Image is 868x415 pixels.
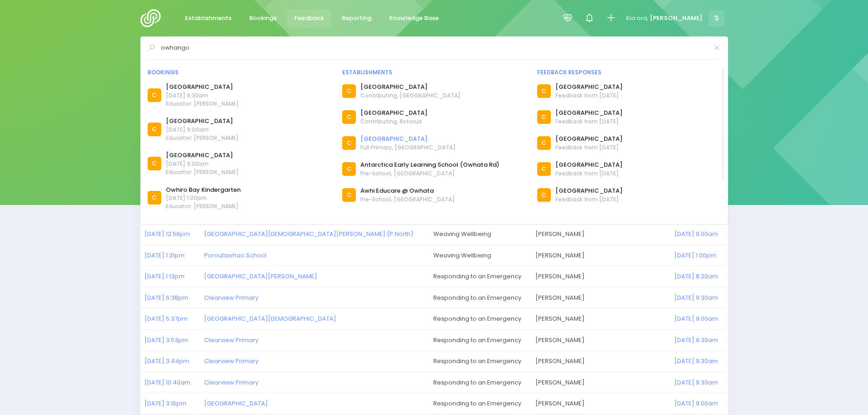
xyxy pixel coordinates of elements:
[185,14,231,23] span: Establishments
[555,118,622,126] span: Feedback from [DATE]
[144,272,185,281] a: [DATE] 1:13pm
[166,126,239,134] span: [DATE] 9:00am
[674,272,718,281] a: [DATE] 8:20am
[144,399,186,408] a: [DATE] 3:16pm
[674,399,718,408] a: [DATE] 9:00am
[537,110,551,124] div: C
[555,108,622,118] a: [GEOGRAPHIC_DATA]
[555,195,622,204] span: Feedback from [DATE]
[342,14,371,23] span: Reporting
[166,194,241,202] span: [DATE] 1:00pm
[166,151,239,160] a: [GEOGRAPHIC_DATA]
[531,266,670,287] td: [PERSON_NAME]
[531,224,670,245] td: [PERSON_NAME]
[555,134,622,143] a: [GEOGRAPHIC_DATA]
[334,10,379,27] a: Reporting
[204,336,258,344] a: Clearview Primary
[674,378,718,387] a: [DATE] 9:30am
[148,123,161,136] div: C
[674,251,716,260] a: [DATE] 1:00pm
[531,393,670,415] td: [PERSON_NAME]
[342,84,356,98] div: C
[148,88,161,102] div: C
[166,185,241,195] a: Owhiro Bay Kindergarten
[148,157,161,170] div: C
[204,378,258,387] a: Clearview Primary
[555,160,622,169] a: [GEOGRAPHIC_DATA]
[204,293,258,302] a: Clearview Primary
[287,10,332,27] a: Feedback
[144,251,185,260] a: [DATE] 1:31pm
[674,357,718,365] a: [DATE] 9:30am
[429,393,531,415] td: Responding to an Emergency
[144,336,188,344] a: [DATE] 3:53pm
[360,118,427,126] span: Contributing, Rotorua
[537,188,551,202] div: C
[148,191,161,205] div: C
[166,134,239,142] span: Educator: [PERSON_NAME]
[342,110,356,124] div: C
[144,293,188,302] a: [DATE] 6:38pm
[360,169,499,178] span: Pre-School, [GEOGRAPHIC_DATA]
[555,82,622,92] a: [GEOGRAPHIC_DATA]
[429,329,531,351] td: Responding to an Emergency
[166,82,239,92] a: [GEOGRAPHIC_DATA]
[429,372,531,393] td: Responding to an Emergency
[674,293,718,302] a: [DATE] 9:30am
[144,314,188,323] a: [DATE] 5:37pm
[429,308,531,330] td: Responding to an Emergency
[204,251,267,260] a: Poroutawhao School
[429,266,531,287] td: Responding to an Emergency
[531,287,670,308] td: [PERSON_NAME]
[650,14,703,23] span: [PERSON_NAME]
[555,92,622,100] span: Feedback from [DATE]
[674,230,718,238] a: [DATE] 9:00am
[294,14,324,23] span: Feedback
[389,14,439,23] span: Knowledge Base
[166,92,239,100] span: [DATE] 9:30am
[360,134,456,143] a: [GEOGRAPHIC_DATA]
[429,351,531,372] td: Responding to an Emergency
[429,245,531,266] td: Weaving Wellbeing
[360,195,455,204] span: Pre-School, [GEOGRAPHIC_DATA]
[360,108,427,118] a: [GEOGRAPHIC_DATA]
[166,100,239,108] span: Educator: [PERSON_NAME]
[537,162,551,176] div: C
[166,117,239,126] a: [GEOGRAPHIC_DATA]
[429,287,531,308] td: Responding to an Emergency
[531,351,670,372] td: [PERSON_NAME]
[178,10,239,27] a: Establishments
[555,143,622,152] span: Feedback from [DATE]
[555,186,622,195] a: [GEOGRAPHIC_DATA]
[342,188,356,202] div: C
[531,245,670,266] td: [PERSON_NAME]
[204,230,413,238] a: [GEOGRAPHIC_DATA][DEMOGRAPHIC_DATA][PERSON_NAME] (P North)
[148,68,331,77] div: Bookings
[674,314,718,323] a: [DATE] 9:00am
[360,92,461,100] span: Contributing, [GEOGRAPHIC_DATA]
[674,336,718,344] a: [DATE] 9:30am
[144,357,189,365] a: [DATE] 3:44pm
[242,10,284,27] a: Bookings
[204,272,317,281] a: [GEOGRAPHIC_DATA][PERSON_NAME]
[531,372,670,393] td: [PERSON_NAME]
[144,378,190,387] a: [DATE] 10:40am
[537,136,551,150] div: C
[166,202,241,210] span: Educator: [PERSON_NAME]
[429,224,531,245] td: Weaving Wellbeing
[709,10,724,26] span: S
[382,10,447,27] a: Knowledge Base
[249,14,277,23] span: Bookings
[204,357,258,365] a: Clearview Primary
[166,160,239,168] span: [DATE] 9:00am
[204,314,336,323] a: [GEOGRAPHIC_DATA][DEMOGRAPHIC_DATA]
[342,162,356,176] div: C
[144,230,190,238] a: [DATE] 12:56pm
[140,9,166,27] img: Logo
[531,308,670,330] td: [PERSON_NAME]
[360,186,455,195] a: Awhi Educare @ Owhata
[360,82,461,92] a: [GEOGRAPHIC_DATA]
[166,168,239,176] span: Educator: [PERSON_NAME]
[342,68,526,77] div: Establishments
[360,143,456,152] span: Full Primary, [GEOGRAPHIC_DATA]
